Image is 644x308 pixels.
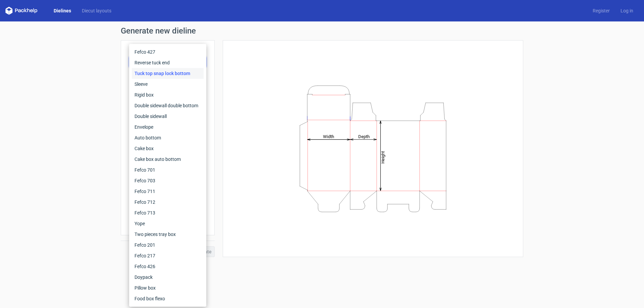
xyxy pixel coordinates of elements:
[132,197,204,207] div: Fefco 712
[132,293,204,304] div: Food box flexo
[132,186,204,197] div: Fefco 711
[132,89,204,100] div: Rigid box
[132,165,204,175] div: Fefco 701
[132,218,204,229] div: Yope
[121,27,523,35] h1: Generate new dieline
[587,7,615,14] a: Register
[615,7,639,14] a: Log in
[380,151,385,163] tspan: Height
[132,111,204,122] div: Double sidewall
[132,250,204,261] div: Fefco 217
[132,132,204,143] div: Auto bottom
[132,143,204,154] div: Cake box
[132,100,204,111] div: Double sidewall double bottom
[132,240,204,250] div: Fefco 201
[132,207,204,218] div: Fefco 713
[132,57,204,68] div: Reverse tuck end
[323,134,334,139] tspan: Width
[132,154,204,165] div: Cake box auto bottom
[132,122,204,132] div: Envelope
[132,175,204,186] div: Fefco 703
[132,47,204,57] div: Fefco 427
[132,68,204,79] div: Tuck top snap lock bottom
[132,229,204,240] div: Two pieces tray box
[48,7,76,14] a: Dielines
[76,7,117,14] a: Diecut layouts
[132,283,204,293] div: Pillow box
[358,134,370,139] tspan: Depth
[132,261,204,272] div: Fefco 426
[132,272,204,283] div: Doypack
[132,79,204,89] div: Sleeve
